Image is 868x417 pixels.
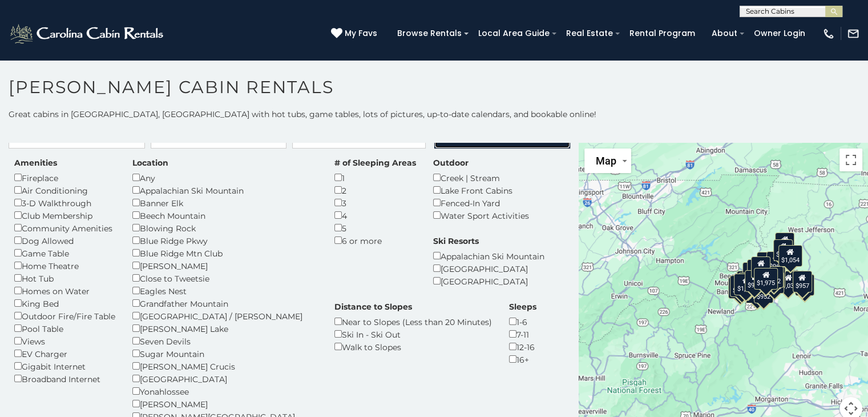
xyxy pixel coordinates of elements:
div: $1,270 [730,275,754,296]
div: Lake Front Cabins [433,184,529,197]
span: Refine Filters [456,135,540,143]
div: [PERSON_NAME] Crucis [132,360,317,372]
div: 1 [334,171,416,184]
div: [GEOGRAPHIC_DATA] [433,262,544,275]
div: Gigabit Internet [14,360,115,372]
div: Any [132,171,317,184]
label: Sleeps [509,301,536,312]
div: Home Theatre [14,259,115,272]
div: $932 [764,266,783,288]
div: Walk to Slopes [334,340,492,353]
div: $952 [754,281,773,303]
div: $963 [744,270,764,291]
div: $957 [792,270,812,292]
div: Grandfather Mountain [132,297,317,310]
div: $704 [773,239,792,261]
div: $782 [775,232,794,254]
label: Outdoor [433,157,469,169]
label: Location [132,157,168,169]
div: Appalachian Ski Mountain [132,184,317,197]
div: $963 [766,251,786,272]
span: My Favs [345,27,377,39]
div: $878 [764,271,784,293]
div: Game Table [14,247,115,259]
div: Sugar Mountain [132,347,317,360]
div: Fenced-In Yard [433,197,529,209]
div: [PERSON_NAME] Lake [132,322,317,335]
div: Blue Ridge Mtn Club [132,247,317,259]
a: Rental Program [624,25,701,42]
div: Dog Allowed [14,234,115,247]
span: Search [483,135,512,143]
img: mail-regular-white.png [847,27,859,40]
div: Eagles Nest [132,284,317,297]
label: # of Sleeping Areas [334,157,416,169]
div: Community Amenities [14,222,115,234]
a: Local Area Guide [473,25,555,42]
div: Pool Table [14,322,115,335]
img: White-1-2.png [9,22,167,45]
button: Toggle fullscreen view [839,149,862,171]
div: 7-11 [509,328,536,340]
div: Blowing Rock [132,222,317,234]
div: Ski In - Ski Out [334,328,492,340]
div: Broadband Internet [14,372,115,385]
div: Close to Tweetsie [132,272,317,284]
div: 2 [334,184,416,197]
div: Near to Slopes (Less than 20 Minutes) [334,315,492,328]
a: My Favs [331,27,380,40]
div: $1,211 [734,273,758,295]
div: Views [14,335,115,347]
div: [PERSON_NAME] [132,259,317,272]
div: [GEOGRAPHIC_DATA] / [PERSON_NAME] [132,310,317,322]
div: Yonahlossee [132,385,317,398]
a: Owner Login [748,25,811,42]
div: $1,233 [761,266,785,288]
div: 3 [334,197,416,209]
div: $950 [795,274,814,296]
label: Ski Resorts [433,235,479,247]
div: 1-6 [509,315,536,328]
div: [PERSON_NAME] [132,398,317,410]
div: Seven Devils [132,335,317,347]
div: Banner Elk [132,197,317,209]
div: Blue Ridge Pkwy [132,234,317,247]
div: [GEOGRAPHIC_DATA] [433,275,544,287]
div: $1,975 [753,268,777,290]
div: 16+ [509,353,536,366]
div: $957 [751,256,770,278]
div: Appalachian Ski Mountain [433,250,544,262]
label: Amenities [14,157,57,169]
label: Distance to Slopes [334,301,412,312]
div: Outdoor Fire/Fire Table [14,310,115,322]
div: King Bed [14,297,115,310]
div: Air Conditioning [14,184,115,197]
div: $1,035 [776,270,800,292]
div: 6 or more [334,234,416,247]
div: Club Membership [14,209,115,222]
div: Creek | Stream [433,171,529,184]
div: EV Charger [14,347,115,360]
a: Real Estate [560,25,619,42]
div: Hot Tub [14,272,115,284]
div: Fireplace [14,171,115,184]
div: $1,544 [728,276,752,298]
div: 4 [334,209,416,222]
div: 12-16 [509,340,536,353]
a: About [706,25,743,42]
button: Change map style [584,149,631,173]
div: Water Sport Activities [433,209,529,222]
a: Browse Rentals [391,25,467,42]
span: Map [596,155,616,167]
img: phone-regular-white.png [822,27,835,40]
div: $1,054 [778,245,802,267]
div: 5 [334,222,416,234]
div: 3-D Walkthrough [14,197,115,209]
div: Homes on Water [14,284,115,297]
div: [GEOGRAPHIC_DATA] [132,372,317,385]
div: Beech Mountain [132,209,317,222]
